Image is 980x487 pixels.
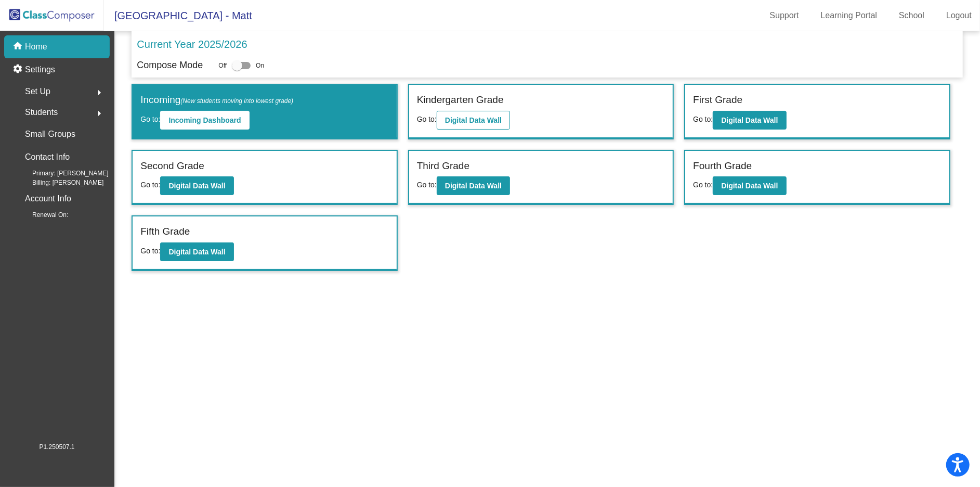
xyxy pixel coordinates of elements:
b: Digital Data Wall [445,116,502,124]
b: Digital Data Wall [168,248,225,256]
span: [GEOGRAPHIC_DATA] - Matt [104,7,252,24]
a: Logout [938,7,980,24]
p: Contact Info [25,150,70,164]
span: Go to: [140,247,160,255]
button: Digital Data Wall [437,111,510,130]
span: Billing: [PERSON_NAME] [16,178,103,187]
a: School [891,7,933,24]
label: Incoming [140,93,293,108]
span: Primary: [PERSON_NAME] [16,169,109,178]
p: Small Groups [25,127,75,142]
span: On [256,61,264,70]
span: Go to: [417,115,437,123]
label: Second Grade [140,159,204,174]
b: Digital Data Wall [721,182,778,190]
button: Digital Data Wall [160,242,233,261]
span: Go to: [140,181,160,189]
mat-icon: home [12,41,25,53]
span: Go to: [693,181,713,189]
label: First Grade [693,93,742,108]
p: Current Year 2025/2026 [137,36,247,52]
mat-icon: settings [12,63,25,76]
span: (New students moving into lowest grade) [180,97,293,105]
span: Students [25,105,58,120]
label: Third Grade [417,159,469,174]
mat-icon: arrow_right [93,107,106,120]
button: Incoming Dashboard [160,111,249,130]
p: Home [25,41,47,53]
label: Kindergarten Grade [417,93,504,108]
p: Account Info [25,191,71,206]
b: Digital Data Wall [721,116,778,124]
span: Off [218,61,227,70]
b: Incoming Dashboard [168,116,241,124]
a: Learning Portal [813,7,886,24]
button: Digital Data Wall [713,176,786,195]
span: Renewal On: [16,210,68,220]
button: Digital Data Wall [160,176,233,195]
b: Digital Data Wall [445,182,502,190]
button: Digital Data Wall [713,111,786,130]
mat-icon: arrow_right [93,86,106,99]
label: Fifth Grade [140,224,190,239]
button: Digital Data Wall [437,176,510,195]
p: Settings [25,63,55,76]
span: Set Up [25,84,50,99]
span: Go to: [693,115,713,123]
p: Compose Mode [137,58,203,72]
span: Go to: [140,115,160,123]
span: Go to: [417,181,437,189]
label: Fourth Grade [693,159,752,174]
b: Digital Data Wall [168,182,225,190]
a: Support [762,7,807,24]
